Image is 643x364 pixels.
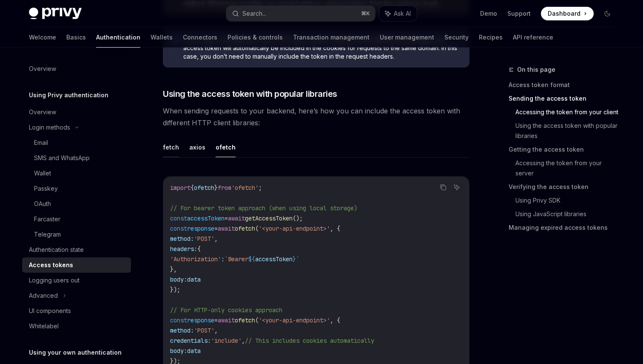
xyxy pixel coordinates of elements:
[255,255,293,263] span: accessToken
[170,235,194,243] span: method:
[225,214,228,222] span: =
[29,347,122,358] h5: Using your own authentication
[231,184,259,192] span: 'ofetch'
[194,235,214,243] span: 'POST'
[170,276,187,283] span: body:
[248,255,255,263] span: ${
[515,194,621,207] a: Using Privy SDK
[29,245,84,255] div: Authentication state
[216,137,236,157] button: ofetch
[451,182,462,193] button: Ask AI
[163,88,337,100] span: Using the access token with popular libraries
[228,214,245,222] span: await
[22,61,131,76] a: Overview
[163,105,469,129] span: When sending requests to your backend, here’s how you can include the access token with different...
[29,27,56,48] a: Welcome
[187,316,214,324] span: response
[218,225,235,232] span: await
[22,104,131,120] a: Overview
[480,9,497,18] a: Demo
[438,182,449,193] button: Copy the contents from the code block
[22,242,131,257] a: Authentication state
[187,225,214,232] span: response
[380,27,434,48] a: User management
[170,286,180,293] span: });
[34,138,48,148] div: Email
[221,255,225,263] span: :
[29,90,108,100] h5: Using Privy authentication
[235,316,255,324] span: ofetch
[22,257,131,273] a: Access tokens
[22,212,131,227] a: Farcaster
[163,137,179,157] button: fetch
[187,347,201,355] span: data
[245,214,293,222] span: getAccessToken
[242,8,266,19] div: Search...
[170,204,357,212] span: // For bearer token approach (when using local storage)
[29,291,58,301] div: Advanced
[214,235,218,243] span: ,
[34,168,51,178] div: Wallet
[330,225,340,232] span: , {
[170,337,211,344] span: credentials:
[170,184,191,192] span: import
[170,214,187,222] span: const
[189,137,205,157] button: axios
[66,27,86,48] a: Basics
[225,255,248,263] span: `Bearer
[214,184,218,192] span: }
[259,316,330,324] span: '<your-api-endpoint>'
[330,316,340,324] span: , {
[34,183,58,194] div: Passkey
[22,166,131,181] a: Wallet
[515,105,621,119] a: Accessing the token from your client
[515,207,621,221] a: Using JavaScript libraries
[22,303,131,319] a: UI components
[29,321,59,331] div: Whitelabel
[515,119,621,143] a: Using the access token with popular libraries
[29,275,80,285] div: Logging users out
[479,27,503,48] a: Recipes
[29,306,71,316] div: UI components
[151,27,173,48] a: Wallets
[235,225,255,232] span: ofetch
[22,181,131,196] a: Passkey
[517,65,555,75] span: On this page
[509,180,621,194] a: Verifying the access token
[361,10,370,17] span: ⌘ K
[183,27,217,48] a: Connectors
[194,327,214,334] span: 'POST'
[513,27,553,48] a: API reference
[34,229,61,240] div: Telegram
[29,260,73,270] div: Access tokens
[170,316,187,324] span: const
[293,27,370,48] a: Transaction management
[228,27,283,48] a: Policies & controls
[259,184,262,192] span: ;
[29,107,56,117] div: Overview
[218,184,231,192] span: from
[242,337,245,344] span: ,
[22,150,131,166] a: SMS and WhatsApp
[34,199,51,209] div: OAuth
[600,7,614,20] button: Toggle dark mode
[509,78,621,92] a: Access token format
[214,327,218,334] span: ,
[541,7,594,20] a: Dashboard
[379,6,417,21] button: Ask AI
[245,337,374,344] span: // This includes cookies automatically
[509,143,621,156] a: Getting the access token
[214,225,218,232] span: =
[255,316,259,324] span: (
[22,196,131,212] a: OAuth
[226,6,375,21] button: Search...⌘K
[394,9,411,18] span: Ask AI
[22,227,131,242] a: Telegram
[293,255,296,263] span: }
[170,255,221,263] span: 'Authorization'
[183,35,461,61] span: If your app is configured to use HTTP-only cookies (instead of the default local storage), the ac...
[509,221,621,234] a: Managing expired access tokens
[22,273,131,288] a: Logging users out
[515,156,621,180] a: Accessing the token from your server
[211,337,242,344] span: 'include'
